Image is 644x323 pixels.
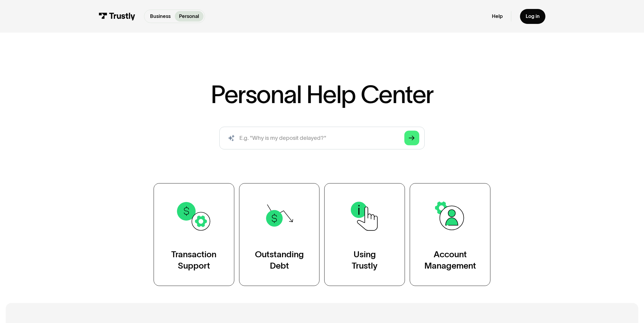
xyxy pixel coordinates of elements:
[99,13,135,20] img: Trustly Logo
[520,9,545,24] a: Log in
[410,183,490,286] a: AccountManagement
[324,183,405,286] a: UsingTrustly
[150,13,171,20] p: Business
[171,249,216,272] div: Transaction Support
[154,183,234,286] a: TransactionSupport
[211,82,433,107] h1: Personal Help Center
[179,13,199,20] p: Personal
[219,127,425,149] input: search
[255,249,304,272] div: Outstanding Debt
[219,127,425,149] form: Search
[526,13,540,20] div: Log in
[424,249,476,272] div: Account Management
[146,11,175,21] a: Business
[175,11,203,21] a: Personal
[239,183,320,286] a: OutstandingDebt
[492,13,503,20] a: Help
[352,249,377,272] div: Using Trustly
